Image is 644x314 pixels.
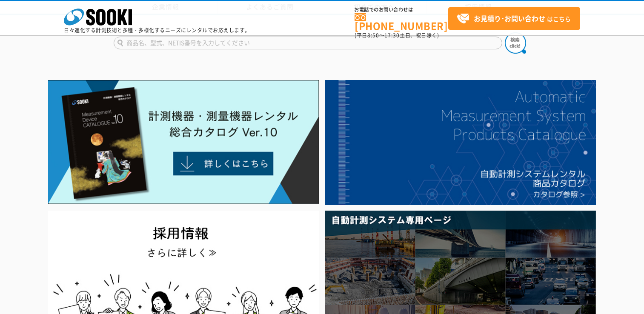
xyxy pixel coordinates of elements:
a: [PHONE_NUMBER] [355,13,448,31]
img: Catalog Ver10 [48,80,319,204]
strong: お見積り･お問い合わせ [474,13,545,23]
span: (平日 ～ 土日、祝日除く) [355,31,439,39]
span: はこちら [457,12,571,25]
img: 自動計測システムカタログ [325,80,596,205]
a: お見積り･お問い合わせはこちら [448,7,580,30]
input: 商品名、型式、NETIS番号を入力してください [114,37,502,49]
p: 日々進化する計測技術と多種・多様化するニーズにレンタルでお応えします。 [64,28,250,33]
span: 8:50 [367,31,379,39]
span: 17:30 [384,31,400,39]
img: btn_search.png [505,32,526,54]
span: お電話でのお問い合わせは [355,7,448,12]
